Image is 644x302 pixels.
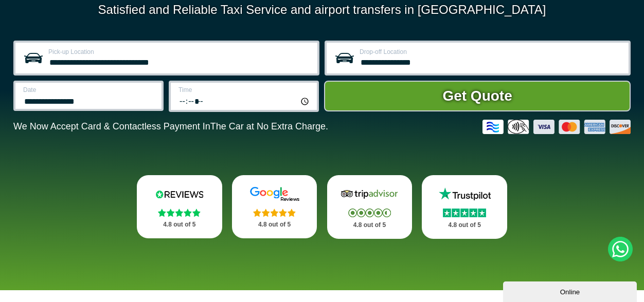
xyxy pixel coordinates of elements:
img: Reviews.io [149,186,210,202]
button: Get Quote [324,81,631,111]
label: Time [178,87,311,93]
img: Stars [253,209,296,217]
p: 4.8 out of 5 [243,218,306,231]
label: Date [23,87,155,93]
label: Pick-up Location [48,49,311,55]
img: Credit And Debit Cards [482,120,631,134]
p: 4.8 out of 5 [433,219,496,232]
a: Reviews.io Stars 4.8 out of 5 [137,175,222,238]
p: 4.8 out of 5 [148,218,211,231]
p: 4.8 out of 5 [338,219,401,232]
img: Trustpilot [434,186,495,202]
img: Stars [443,209,486,217]
img: Tripadvisor [338,186,400,202]
a: Tripadvisor Stars 4.8 out of 5 [327,175,413,239]
span: The Car at No Extra Charge. [210,121,328,131]
img: Stars [348,209,391,217]
a: Trustpilot Stars 4.8 out of 5 [422,175,507,239]
iframe: chat widget [503,279,639,302]
label: Drop-off Location [360,49,622,55]
img: Stars [158,209,201,217]
a: Google Stars 4.8 out of 5 [232,175,317,238]
img: Google [244,186,306,202]
p: We Now Accept Card & Contactless Payment In [13,121,328,132]
p: Satisfied and Reliable Taxi Service and airport transfers in [GEOGRAPHIC_DATA] [13,3,631,17]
